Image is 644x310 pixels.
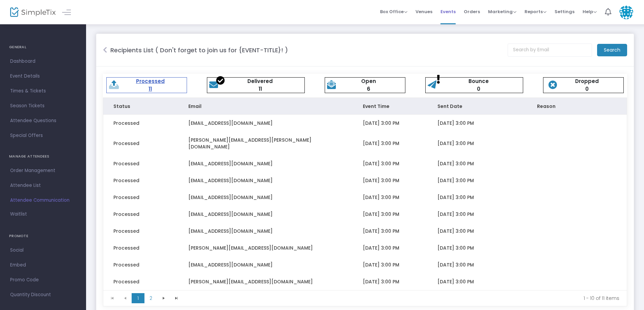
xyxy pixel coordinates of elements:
[136,78,165,85] a: Processed
[10,57,76,66] span: Dashboard
[10,131,76,140] span: Special Offers
[188,295,619,302] kendo-pager-info: 1 - 10 of 11 items
[353,98,428,115] th: Event Time
[170,293,183,303] span: Go to the last page
[188,194,273,201] span: [EMAIL_ADDRESS][DOMAIN_NAME]
[113,120,139,126] span: Processed
[555,3,574,20] span: Settings
[10,87,76,95] span: Times & Tickets
[113,228,139,234] span: Processed
[440,3,456,20] span: Events
[437,194,474,201] span: [DATE] 3:00 PM
[361,78,376,85] a: Open
[157,293,170,303] span: Go to the next page
[132,293,144,303] span: Page 1
[10,166,76,175] span: Order Management
[9,40,77,54] h4: GENERAL
[437,278,474,285] span: [DATE] 3:00 PM
[583,8,597,15] span: Help
[363,194,399,201] span: [DATE] 3:00 PM
[488,8,516,15] span: Marketing
[161,295,166,301] span: Go to the next page
[585,85,589,92] a: 0
[468,78,489,85] a: Bounce
[113,261,139,268] span: Processed
[363,177,399,184] span: [DATE] 3:00 PM
[113,194,139,201] span: Processed
[10,116,76,125] span: Attendee Questions
[437,177,474,184] span: [DATE] 3:00 PM
[363,245,399,251] span: [DATE] 3:00 PM
[508,44,592,57] input: Search by Email
[174,295,179,301] span: Go to the last page
[188,211,273,218] span: [EMAIL_ADDRESS][DOMAIN_NAME]
[363,261,399,268] span: [DATE] 3:00 PM
[437,160,474,167] span: [DATE] 3:00 PM
[437,261,474,268] span: [DATE] 3:00 PM
[178,98,353,115] th: Email
[10,196,76,205] span: Attendee Communication
[188,177,273,184] span: [EMAIL_ADDRESS][DOMAIN_NAME]
[464,3,480,20] span: Orders
[113,140,139,147] span: Processed
[188,160,273,167] span: [EMAIL_ADDRESS][DOMAIN_NAME]
[10,290,76,299] span: Quantity Discount
[575,78,599,85] a: Dropped
[10,276,76,284] span: Promo Code
[437,140,474,147] span: [DATE] 3:00 PM
[188,245,313,251] span: [PERSON_NAME][EMAIL_ADDRESS][DOMAIN_NAME]
[363,278,399,285] span: [DATE] 3:00 PM
[363,160,399,167] span: [DATE] 3:00 PM
[10,102,76,110] span: Season Tickets
[103,98,178,115] th: Status
[9,150,77,163] h4: MANAGE ATTENDEES
[188,120,273,126] span: [EMAIL_ADDRESS][DOMAIN_NAME]
[113,177,139,184] span: Processed
[363,140,399,147] span: [DATE] 3:00 PM
[149,85,152,92] a: 11
[597,44,627,56] m-button: Search
[527,98,626,115] th: Reason
[415,3,432,20] span: Venues
[477,85,480,92] a: 0
[10,181,76,190] span: Attendee List
[363,120,399,126] span: [DATE] 3:00 PM
[113,211,139,218] span: Processed
[259,85,262,92] a: 11
[427,98,527,115] th: Sent Date
[10,211,27,218] span: Waitlist
[113,278,139,285] span: Processed
[363,211,399,218] span: [DATE] 3:00 PM
[103,98,627,290] div: Data table
[10,72,76,81] span: Event Details
[380,8,407,15] span: Box Office
[144,293,157,303] span: Page 2
[188,261,273,268] span: [EMAIL_ADDRESS][DOMAIN_NAME]
[525,8,546,15] span: Reports
[437,120,474,126] span: [DATE] 3:00 PM
[437,245,474,251] span: [DATE] 3:00 PM
[110,46,288,55] m-panel-title: Recipients List ( Don't forget to join us for {EVENT-TITLE}! )
[9,229,77,243] h4: PROMOTE
[367,85,370,92] a: 6
[437,211,474,218] span: [DATE] 3:00 PM
[437,228,474,234] span: [DATE] 3:00 PM
[10,246,76,255] span: Social
[10,261,76,270] span: Embed
[113,160,139,167] span: Processed
[363,228,399,234] span: [DATE] 3:00 PM
[188,137,312,150] span: [PERSON_NAME][EMAIL_ADDRESS][PERSON_NAME][DOMAIN_NAME]
[113,245,139,251] span: Processed
[247,78,273,85] a: Delivered
[188,278,313,285] span: [PERSON_NAME][EMAIL_ADDRESS][DOMAIN_NAME]
[188,228,273,234] span: [EMAIL_ADDRESS][DOMAIN_NAME]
